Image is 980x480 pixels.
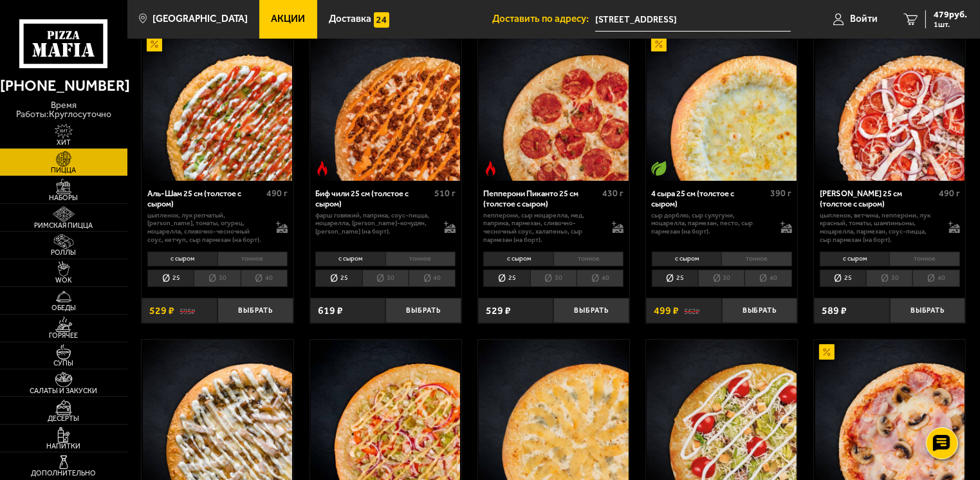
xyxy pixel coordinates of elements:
[385,298,461,323] button: Выбрать
[385,252,456,266] li: тонкое
[483,189,599,208] div: Пепперони Пиканто 25 см (толстое с сыром)
[483,252,553,266] li: с сыром
[153,14,248,24] span: [GEOGRAPHIC_DATA]
[434,188,456,199] span: 510 г
[311,32,460,181] img: Биф чили 25 см (толстое с сыром)
[553,298,629,323] button: Выбрать
[483,161,499,176] img: Острое блюдо
[646,32,797,181] a: АкционныйВегетарианское блюдо4 сыра 25 см (толстое с сыром)
[890,298,966,323] button: Выбрать
[147,189,263,208] div: Аль-Шам 25 см (толстое с сыром)
[850,14,878,24] span: Войти
[479,32,628,181] img: Пепперони Пиканто 25 см (толстое с сыром)
[217,252,288,266] li: тонкое
[822,306,847,316] span: 589 ₽
[149,306,174,316] span: 529 ₽
[934,10,967,19] span: 479 руб.
[180,306,195,316] s: 595 ₽
[272,14,306,24] span: Акции
[147,270,194,288] li: 25
[310,32,461,181] a: Острое блюдоБиф чили 25 см (толстое с сыром)
[142,32,293,181] a: АкционныйАль-Шам 25 см (толстое с сыром)
[652,252,721,266] li: с сыром
[483,270,530,288] li: 25
[652,212,770,236] p: сыр дорблю, сыр сулугуни, моцарелла, пармезан, песто, сыр пармезан (на борт).
[654,306,679,316] span: 499 ₽
[698,270,744,288] li: 30
[820,212,938,245] p: цыпленок, ветчина, пепперони, лук красный, томаты, шампиньоны, моцарелла, пармезан, соус-пицца, с...
[315,270,362,288] li: 25
[577,270,624,288] li: 40
[651,37,667,52] img: Акционный
[684,306,699,316] s: 562 ₽
[819,344,835,360] img: Акционный
[889,252,959,266] li: тонкое
[595,8,791,32] input: Ваш адрес доставки
[217,298,293,323] button: Выбрать
[647,32,796,181] img: 4 сыра 25 см (толстое с сыром)
[553,252,624,266] li: тонкое
[934,21,967,28] span: 1 шт.
[315,189,431,208] div: Биф чили 25 см (толстое с сыром)
[374,12,389,28] img: 15daf4d41897b9f0e9f617042186c801.svg
[486,306,511,316] span: 529 ₽
[147,212,266,245] p: цыпленок, лук репчатый, [PERSON_NAME], томаты, огурец, моцарелла, сливочно-чесночный соус, кетчуп...
[771,188,792,199] span: 390 г
[814,32,965,181] a: Петровская 25 см (толстое с сыром)
[744,270,791,288] li: 40
[652,270,698,288] li: 25
[939,188,960,199] span: 490 г
[329,14,371,24] span: Доставка
[478,32,629,181] a: Острое блюдоПепперони Пиканто 25 см (толстое с сыром)
[820,252,889,266] li: с сыром
[315,161,330,176] img: Острое блюдо
[721,252,791,266] li: тонкое
[652,189,768,208] div: 4 сыра 25 см (толстое с сыром)
[820,270,866,288] li: 25
[194,270,240,288] li: 30
[241,270,288,288] li: 40
[912,270,959,288] li: 40
[318,306,343,316] span: 619 ₽
[266,188,288,199] span: 490 г
[815,32,965,181] img: Петровская 25 см (толстое с сыром)
[530,270,577,288] li: 30
[492,14,595,24] span: Доставить по адресу:
[602,188,624,199] span: 430 г
[483,212,602,245] p: пепперони, сыр Моцарелла, мед, паприка, пармезан, сливочно-чесночный соус, халапеньо, сыр пармеза...
[147,37,162,52] img: Акционный
[651,161,667,176] img: Вегетарианское блюдо
[143,32,292,181] img: Аль-Шам 25 см (толстое с сыром)
[866,270,912,288] li: 30
[820,189,936,208] div: [PERSON_NAME] 25 см (толстое с сыром)
[147,252,217,266] li: с сыром
[409,270,456,288] li: 40
[315,252,385,266] li: с сыром
[362,270,409,288] li: 30
[315,212,434,236] p: фарш говяжий, паприка, соус-пицца, моцарелла, [PERSON_NAME]-кочудян, [PERSON_NAME] (на борт).
[722,298,798,323] button: Выбрать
